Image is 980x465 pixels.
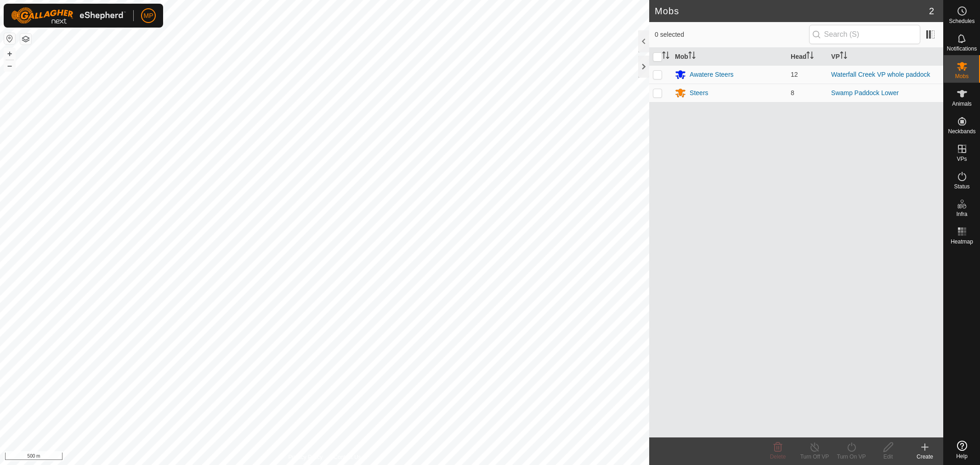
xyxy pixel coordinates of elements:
div: Edit [870,453,906,461]
span: Status [954,184,969,189]
span: 8 [791,89,794,96]
div: Awatere Steers [690,70,733,79]
span: Animals [952,101,972,107]
span: 12 [791,71,798,78]
span: Heatmap [951,239,973,244]
span: 0 selected [655,30,809,40]
div: Create [906,453,943,461]
th: Head [787,48,827,66]
span: VPs [957,156,967,162]
div: Steers [690,88,708,98]
th: VP [827,48,943,66]
p-sorticon: Activate to sort [840,53,847,60]
span: Schedules [949,18,974,24]
button: Reset Map [4,33,15,44]
th: Mob [671,48,787,66]
a: Help [944,437,980,463]
a: Privacy Policy [289,453,323,461]
span: Delete [770,454,786,460]
span: Help [956,454,968,459]
span: Mobs [955,74,969,79]
button: + [4,48,15,59]
div: Turn Off VP [796,453,833,461]
img: Gallagher Logo [11,7,126,24]
a: Contact Us [334,453,361,461]
a: Waterfall Creek VP whole paddock [831,71,930,78]
h2: Mobs [655,6,929,17]
span: Notifications [947,46,977,51]
a: Swamp Paddock Lower [831,89,899,96]
span: MP [144,11,153,21]
p-sorticon: Activate to sort [688,53,696,60]
span: 2 [929,4,934,18]
div: Turn On VP [833,453,870,461]
span: Neckbands [948,129,975,134]
p-sorticon: Activate to sort [662,53,669,60]
p-sorticon: Activate to sort [806,53,814,60]
button: Map Layers [20,34,31,45]
span: Infra [956,211,967,217]
input: Search (S) [809,25,920,44]
button: – [4,60,15,71]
